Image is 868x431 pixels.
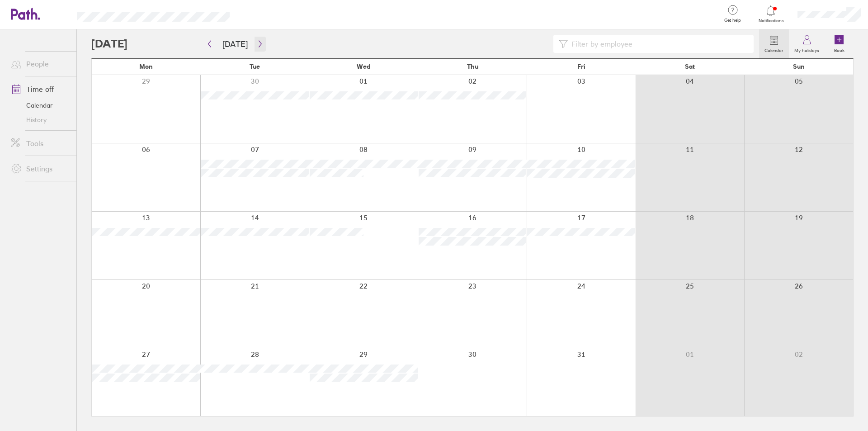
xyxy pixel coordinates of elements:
a: Notifications [756,5,786,24]
a: Time off [4,80,76,98]
a: Book [825,29,854,58]
span: Mon [139,63,153,70]
a: My holidays [789,29,825,58]
button: [DATE] [215,37,255,52]
label: Calendar [759,45,789,53]
a: Calendar [759,29,789,58]
span: Notifications [756,18,786,24]
a: People [4,55,76,73]
span: Sun [793,63,805,70]
label: Book [829,45,850,53]
span: Thu [467,63,478,70]
a: Settings [4,160,76,178]
span: Sat [685,63,695,70]
label: My holidays [789,45,825,53]
span: Tue [250,63,260,70]
span: Get help [718,18,747,23]
input: Filter by employee [568,35,748,52]
span: Wed [357,63,370,70]
a: Tools [4,134,76,152]
span: Fri [577,63,585,70]
a: Calendar [4,98,76,113]
a: History [4,113,76,127]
